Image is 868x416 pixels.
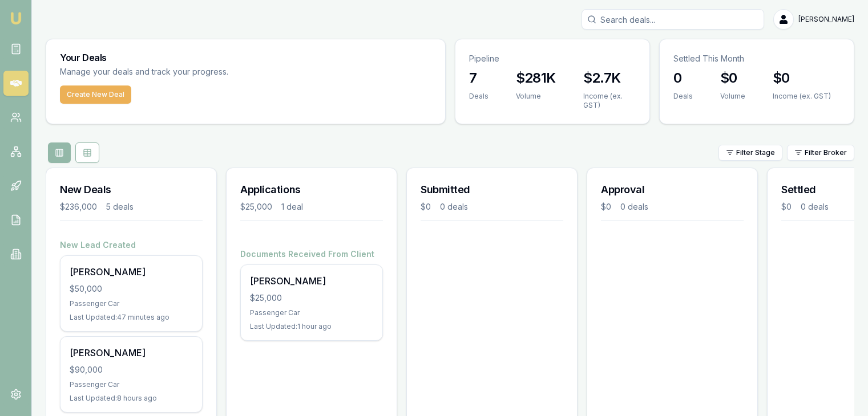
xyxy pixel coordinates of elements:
[250,274,373,288] div: [PERSON_NAME]
[240,201,272,213] div: $25,000
[421,201,431,213] div: $0
[281,201,303,213] div: 1 deal
[60,201,97,213] div: $236,000
[469,92,488,101] div: Deals
[240,182,383,198] h3: Applications
[773,69,831,87] h3: $0
[583,92,636,110] div: Income (ex. GST)
[70,346,193,360] div: [PERSON_NAME]
[70,394,193,403] div: Last Updated: 8 hours ago
[421,182,563,198] h3: Submitted
[673,92,693,101] div: Deals
[620,201,648,213] div: 0 deals
[798,15,854,24] span: [PERSON_NAME]
[70,313,193,322] div: Last Updated: 47 minutes ago
[516,92,556,101] div: Volume
[801,201,829,213] div: 0 deals
[583,69,636,87] h3: $2.7K
[673,69,693,87] h3: 0
[781,201,792,213] div: $0
[718,145,782,161] button: Filter Stage
[805,148,847,157] span: Filter Broker
[250,308,373,317] div: Passenger Car
[440,201,468,213] div: 0 deals
[773,92,831,101] div: Income (ex. GST)
[60,182,203,198] h3: New Deals
[240,248,383,260] h4: Documents Received From Client
[60,239,203,251] h4: New Lead Created
[9,11,23,25] img: emu-icon-u.png
[469,69,488,87] h3: 7
[582,9,764,30] input: Search deals
[720,69,745,87] h3: $0
[736,148,775,157] span: Filter Stage
[516,69,556,87] h3: $281K
[250,322,373,331] div: Last Updated: 1 hour ago
[70,380,193,389] div: Passenger Car
[601,182,744,198] h3: Approval
[106,201,134,213] div: 5 deals
[469,53,636,64] p: Pipeline
[60,85,131,104] button: Create New Deal
[60,53,431,62] h3: Your Deals
[787,145,854,161] button: Filter Broker
[70,364,193,376] div: $90,000
[60,66,352,79] p: Manage your deals and track your progress.
[250,292,373,304] div: $25,000
[70,283,193,295] div: $50,000
[720,92,745,101] div: Volume
[70,299,193,308] div: Passenger Car
[673,53,840,64] p: Settled This Month
[601,201,611,213] div: $0
[70,265,193,279] div: [PERSON_NAME]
